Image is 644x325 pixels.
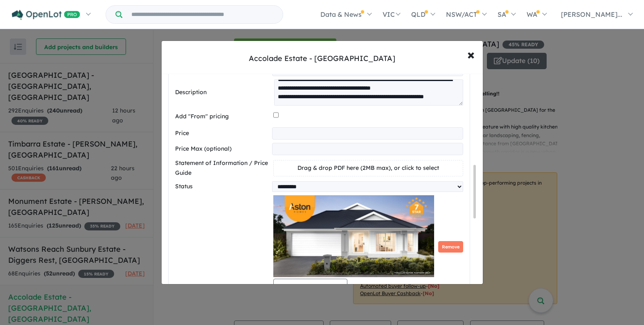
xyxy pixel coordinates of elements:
label: Add "From" pricing [175,112,270,122]
img: Openlot PRO Logo White [12,10,80,20]
span: × [467,45,475,63]
div: Accolade Estate - [GEOGRAPHIC_DATA] [249,53,395,64]
button: Select image tag [273,279,347,295]
label: Price Max (optional) [175,144,269,154]
label: Price [175,129,269,138]
label: Statement of Information / Price Guide [175,158,270,178]
input: Try estate name, suburb, builder or developer [124,6,281,23]
label: Description [175,88,271,97]
span: Drag & drop PDF here (2MB max), or click to select [297,164,439,172]
span: [PERSON_NAME]... [561,10,622,18]
label: Status [175,182,269,192]
img: 9k= [273,195,434,277]
button: Remove [438,241,463,253]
